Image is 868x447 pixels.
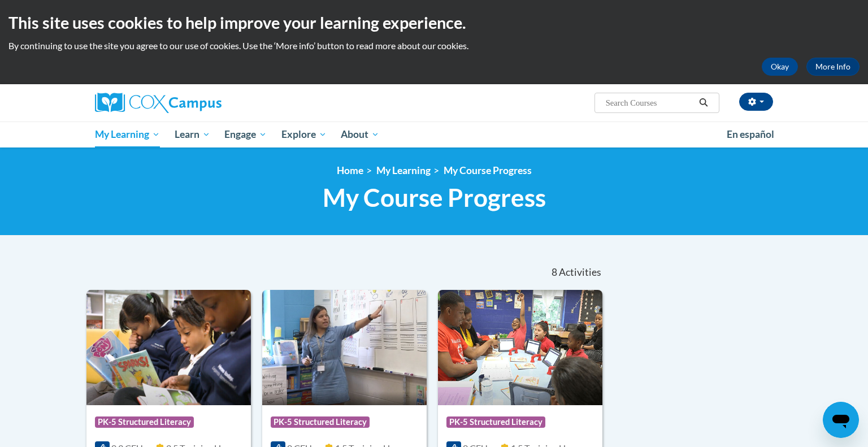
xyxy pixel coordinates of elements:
a: My Course Progress [444,164,532,176]
span: PK-5 Structured Literacy [271,416,370,428]
button: Okay [762,58,798,76]
span: En español [727,128,774,140]
img: Course Logo [262,290,427,405]
span: My Learning [95,128,160,141]
a: Explore [274,121,334,147]
span: Explore [281,128,327,141]
span: Engage [224,128,267,141]
input: Search Courses [605,96,695,110]
img: Course Logo [86,290,251,405]
a: My Learning [88,121,167,147]
iframe: Button to launch messaging window [823,402,859,438]
h2: This site uses cookies to help improve your learning experience. [8,11,860,34]
button: Search [695,96,712,110]
img: Course Logo [438,290,602,405]
a: Engage [217,121,274,147]
span: Learn [175,128,210,141]
a: En español [719,123,782,146]
span: PK-5 Structured Literacy [446,416,545,428]
span: 8 [552,266,557,279]
a: More Info [806,58,860,76]
button: Account Settings [739,93,773,111]
img: Cox Campus [95,93,222,113]
span: Activities [559,266,601,279]
a: Learn [167,121,218,147]
div: Main menu [78,121,790,147]
a: My Learning [376,164,431,176]
span: PK-5 Structured Literacy [95,416,194,428]
a: About [334,121,387,147]
p: By continuing to use the site you agree to our use of cookies. Use the ‘More info’ button to read... [8,40,860,52]
a: Cox Campus [95,93,310,113]
a: Home [337,164,363,176]
span: About [341,128,379,141]
span: My Course Progress [323,183,546,212]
